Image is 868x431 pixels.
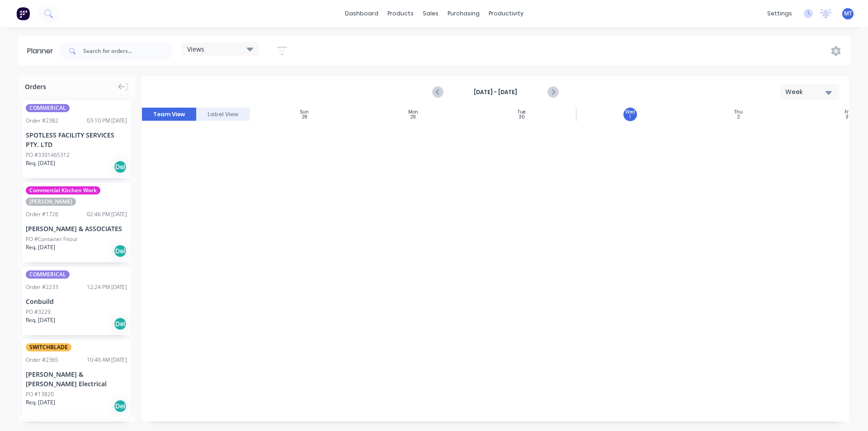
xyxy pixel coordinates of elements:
div: productivity [484,7,528,20]
span: Req. [DATE] [26,316,55,324]
span: COMMERICAL [26,270,70,279]
div: Del [113,244,127,258]
div: PO #3301465312 [26,151,70,159]
button: Team View [142,108,196,121]
div: 29 [410,115,416,119]
div: Planner [27,46,58,57]
div: 3 [845,115,849,119]
div: 02:46 PM [DATE] [87,210,127,218]
div: sales [418,7,443,20]
span: Views [187,44,204,54]
div: 03:10 PM [DATE] [87,117,127,125]
div: PO #13820 [26,390,54,398]
div: Mon [408,109,418,115]
div: Del [113,317,127,331]
div: Del [113,160,127,174]
div: 28 [302,115,307,119]
span: [PERSON_NAME] [26,198,76,206]
div: [PERSON_NAME] & ASSOCIATES [26,224,127,233]
strong: [DATE] - [DATE] [450,88,541,96]
div: Tue [518,109,525,115]
div: Order # 1726 [26,210,58,218]
div: Order # 2365 [26,356,58,364]
span: COMMERICAL [26,104,70,112]
div: Thu [734,109,743,115]
img: Factory [16,7,30,20]
span: Commercial Kitchen Work [26,186,100,194]
a: dashboard [340,7,383,20]
span: Req. [DATE] [26,243,55,251]
div: settings [763,7,797,20]
div: 10:40 AM [DATE] [87,356,127,364]
div: Del [113,399,127,413]
div: PO #Container Fitout [26,235,77,243]
div: purchasing [443,7,484,20]
div: [PERSON_NAME] & [PERSON_NAME] Electrical [26,369,127,388]
div: Conbuild [26,297,127,306]
div: Week [785,87,827,97]
div: 12:24 PM [DATE] [87,283,127,291]
span: MT [844,9,852,18]
span: SWITCHBLADE [26,343,71,351]
button: Label View [196,108,250,121]
input: Search for orders... [83,42,173,60]
div: Order # 2233 [26,283,58,291]
div: SPOTLESS FACILITY SERVICES PTY. LTD [26,130,127,149]
div: 1 [629,115,631,119]
span: Orders [25,82,46,91]
div: products [383,7,418,20]
div: Wed [625,109,635,115]
button: Week [780,84,839,100]
span: Req. [DATE] [26,398,55,407]
div: Order # 2382 [26,117,58,125]
div: PO #3229 [26,308,51,316]
div: Fri [844,109,850,115]
div: Sun [300,109,309,115]
div: 30 [519,115,525,119]
div: 2 [737,115,740,119]
span: Req. [DATE] [26,159,55,167]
